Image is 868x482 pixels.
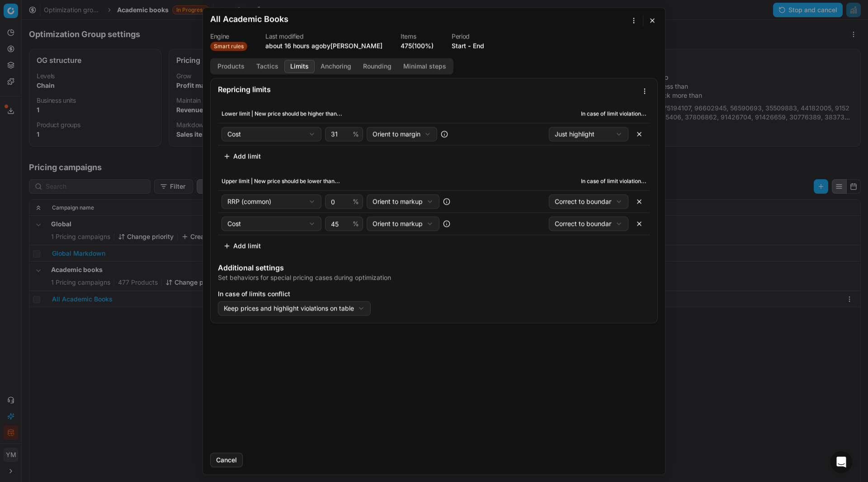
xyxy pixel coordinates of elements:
button: Minimal steps [397,60,452,73]
span: % [353,197,359,206]
dt: Period [452,33,484,39]
span: - [468,41,471,50]
button: End [473,41,484,50]
th: Upper limit | New price should be lower than... [218,172,470,191]
button: Products [212,60,250,73]
button: Add limit [218,149,266,163]
dt: Engine [210,33,247,39]
button: Limits [284,60,315,73]
h2: All Academic Books [210,15,288,23]
button: Anchoring [315,60,357,73]
label: In case of limits conflict [218,289,650,298]
button: Add limit [218,239,266,253]
th: In case of limit violation... [470,172,650,191]
a: 475(100%) [401,41,434,50]
div: Additional settings [218,264,650,271]
span: % [353,219,359,228]
span: % [353,129,359,138]
button: Rounding [357,60,397,73]
div: Repricing limits [218,86,637,93]
button: Start [452,41,466,50]
dt: Last modified [265,33,382,39]
dt: Items [401,33,434,39]
th: Lower limit | New price should be higher than... [218,105,470,123]
button: Tactics [250,60,284,73]
span: about 16 hours ago by [PERSON_NAME] [265,42,382,49]
th: In case of limit violation... [470,105,650,123]
div: Set behaviors for special pricing cases during optimization [218,273,650,282]
span: Smart rules [210,42,247,51]
button: Cancel [210,453,243,467]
